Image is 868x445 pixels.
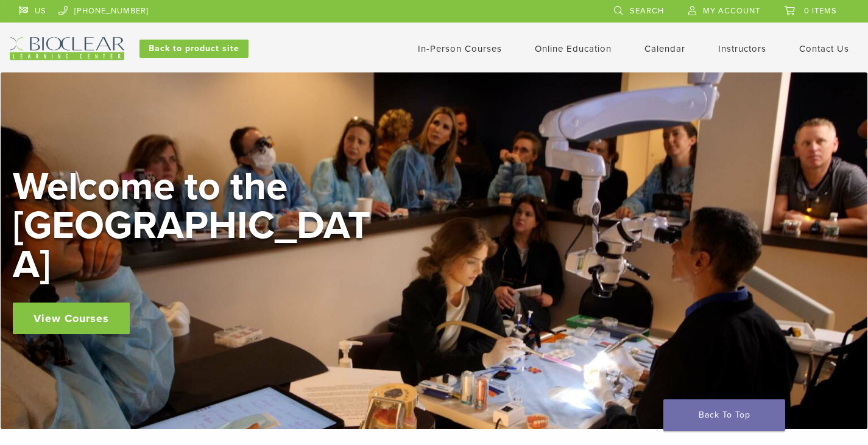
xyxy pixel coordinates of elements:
[10,37,124,60] img: Bioclear
[630,6,664,16] span: Search
[799,43,849,54] a: Contact Us
[418,43,502,54] a: In-Person Courses
[139,40,249,58] a: Back to product site
[804,6,837,16] span: 0 items
[13,303,130,334] a: View Courses
[644,43,685,54] a: Calendar
[703,6,760,16] span: My Account
[535,43,612,54] a: Online Education
[13,167,378,284] h2: Welcome to the [GEOGRAPHIC_DATA]
[663,399,785,431] a: Back To Top
[718,43,766,54] a: Instructors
